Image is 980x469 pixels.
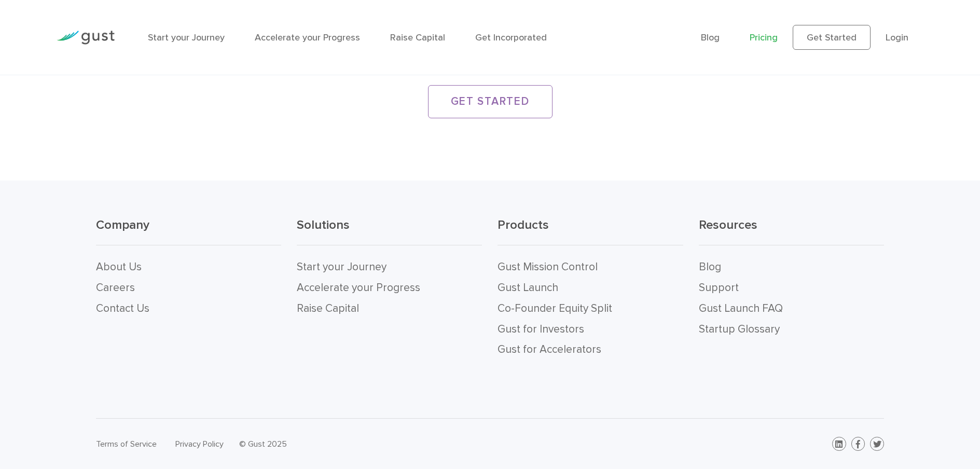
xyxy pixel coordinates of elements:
a: Accelerate your Progress [297,281,420,294]
a: Get Incorporated [475,32,547,43]
a: Careers [96,281,135,294]
img: Gust Logo [57,31,115,45]
a: GET STARTED [428,85,553,118]
a: Start your Journey [297,260,387,273]
a: Raise Capital [390,32,445,43]
a: Startup Glossary [699,323,780,336]
a: Support [699,281,739,294]
a: Get Started [793,25,871,50]
a: Contact Us [96,302,149,315]
a: Blog [701,32,720,43]
a: Privacy Policy [175,439,224,449]
a: Start your Journey [148,32,225,43]
a: Co-Founder Equity Split [498,302,612,315]
h3: Products [498,217,683,245]
a: Gust Launch [498,281,558,294]
a: Terms of Service [96,439,157,449]
a: About Us [96,260,142,273]
a: Gust Mission Control [498,260,598,273]
a: Accelerate your Progress [255,32,360,43]
a: Blog [699,260,721,273]
h3: Resources [699,217,884,245]
h3: Solutions [297,217,482,245]
div: © Gust 2025 [239,437,482,451]
a: Gust Launch FAQ [699,302,783,315]
a: Gust for Investors [498,323,584,336]
a: Gust for Accelerators [498,343,601,356]
a: Login [886,32,908,43]
a: Raise Capital [297,302,359,315]
h3: Company [96,217,281,245]
a: Pricing [750,32,778,43]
